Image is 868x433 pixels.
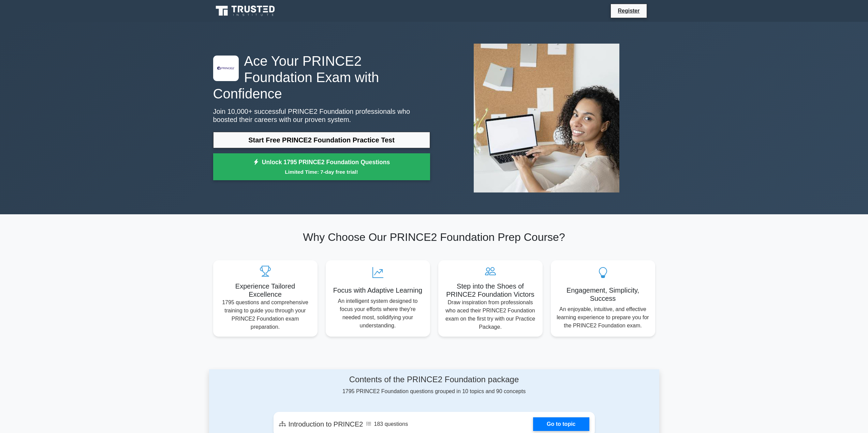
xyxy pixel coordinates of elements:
[219,282,312,298] h5: Experience Tailored Excellence
[222,168,422,176] small: Limited Time: 7-day free trial!
[213,53,430,102] h1: Ace Your PRINCE2 Foundation Exam with Confidence
[331,286,425,294] h5: Focus with Adaptive Learning
[533,417,589,431] a: Go to topic
[219,298,312,331] p: 1795 questions and comprehensive training to guide you through your PRINCE2 Foundation exam prepa...
[274,375,595,385] h4: Contents of the PRINCE2 Foundation package
[274,375,595,396] div: 1795 PRINCE2 Foundation questions grouped in 10 topics and 90 concepts
[444,282,537,298] h5: Step into the Shoes of PRINCE2 Foundation Victors
[331,297,425,330] p: An intelligent system designed to focus your efforts where they're needed most, solidifying your ...
[213,153,430,181] a: Unlock 1795 PRINCE2 Foundation QuestionsLimited Time: 7-day free trial!
[614,6,644,15] a: Register
[556,286,650,303] h5: Engagement, Simplicity, Success
[213,107,430,124] p: Join 10,000+ successful PRINCE2 Foundation professionals who boosted their careers with our prove...
[213,132,430,148] a: Start Free PRINCE2 Foundation Practice Test
[213,231,655,244] h2: Why Choose Our PRINCE2 Foundation Prep Course?
[556,305,650,330] p: An enjoyable, intuitive, and effective learning experience to prepare you for the PRINCE2 Foundat...
[444,298,537,331] p: Draw inspiration from professionals who aced their PRINCE2 Foundation exam on the first try with ...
